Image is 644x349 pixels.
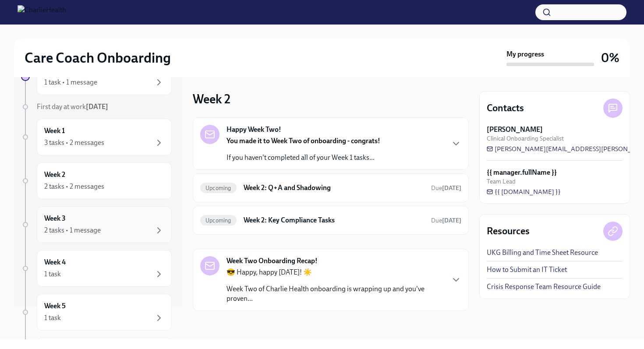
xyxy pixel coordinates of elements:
strong: My progress [506,49,544,59]
span: Team Lead [487,177,516,186]
h6: Week 2 [44,170,65,180]
a: Week 41 task [21,250,172,287]
div: 2 tasks • 1 message [44,226,101,235]
span: Due [431,217,461,224]
strong: [DATE] [86,102,108,111]
div: 1 task [44,269,61,279]
p: 😎 Happy, happy [DATE]! ☀️ [226,268,444,277]
h3: 0% [601,50,619,66]
div: 1 task • 1 message [44,78,97,87]
p: If you haven't completed all of your Week 1 tasks... [226,153,380,162]
span: Due [431,184,461,192]
span: First day at work [37,102,108,111]
a: UpcomingWeek 2: Key Compliance TasksDue[DATE] [200,213,461,227]
a: UKG Billing and Time Sheet Resource [487,248,598,257]
a: UpcomingWeek 2: Q+A and ShadowingDue[DATE] [200,181,461,195]
img: CharlieHealth [18,5,66,19]
h4: Contacts [487,102,524,115]
strong: [PERSON_NAME] [487,125,543,134]
h6: Week 4 [44,257,66,267]
h6: Week 5 [44,301,66,311]
span: Upcoming [200,185,237,191]
a: Week 13 tasks • 2 messages [21,119,172,155]
a: Week 51 task [21,294,172,331]
strong: [DATE] [442,184,461,192]
strong: [DATE] [442,217,461,224]
strong: {{ manager.fullName }} [487,168,557,177]
h4: Resources [487,225,530,238]
span: Clinical Onboarding Specialist [487,134,564,143]
h2: Care Coach Onboarding [25,49,171,67]
h6: Week 2: Q+A and Shadowing [244,183,424,193]
div: 3 tasks • 2 messages [44,138,104,148]
p: Week Two of Charlie Health onboarding is wrapping up and you've proven... [226,284,444,303]
strong: Week Two Onboarding Recap! [226,256,318,266]
a: Week 22 tasks • 2 messages [21,162,172,199]
a: First day at work[DATE] [21,102,172,112]
a: How to Submit an IT Ticket [487,265,567,275]
span: Upcoming [200,217,237,224]
a: Week 32 tasks • 1 message [21,206,172,243]
a: {{ [DOMAIN_NAME] }} [487,187,561,196]
span: September 1st, 2025 10:00 [431,184,461,192]
a: Crisis Response Team Resource Guide [487,282,601,292]
h6: Week 2: Key Compliance Tasks [244,215,424,225]
h6: Week 1 [44,126,65,136]
span: September 1st, 2025 10:00 [431,216,461,225]
div: 1 task [44,313,61,323]
strong: You made it to Week Two of onboarding - congrats! [226,137,380,145]
strong: Happy Week Two! [226,125,281,134]
h3: Week 2 [193,91,230,107]
div: 2 tasks • 2 messages [44,182,104,191]
h6: Week 3 [44,214,66,223]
